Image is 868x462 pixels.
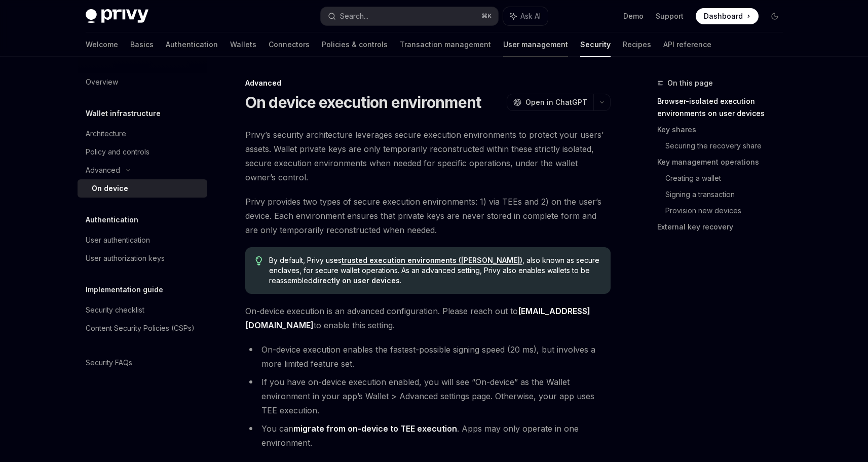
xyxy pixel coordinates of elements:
[580,32,611,57] a: Security
[767,8,783,24] button: Toggle dark mode
[245,375,611,417] li: If you have on-device execution enabled, you will see “On-device” as the Wallet environment in yo...
[86,32,118,57] a: Welcome
[78,179,207,198] a: On device
[665,186,791,203] a: Signing a transaction
[86,252,165,264] div: User authorization keys
[86,284,163,296] h5: Implementation guide
[86,107,161,120] h5: Wallet infrastructure
[520,11,541,21] span: Ask AI
[665,170,791,186] a: Creating a wallet
[86,234,150,246] div: User authentication
[86,76,118,88] div: Overview
[696,8,759,24] a: Dashboard
[245,128,611,184] span: Privy’s security architecture leverages secure execution environments to protect your users’ asse...
[230,32,256,57] a: Wallets
[86,146,149,158] div: Policy and controls
[78,354,207,372] a: Security FAQs
[86,164,120,176] div: Advanced
[704,11,743,21] span: Dashboard
[78,231,207,249] a: User authentication
[657,93,791,122] a: Browser-isolated execution environments on user devices
[245,421,611,450] li: You can . Apps may only operate in one environment.
[86,9,148,23] img: dark logo
[86,357,132,369] div: Security FAQs
[507,94,593,111] button: Open in ChatGPT
[623,11,644,21] a: Demo
[78,319,207,337] a: Content Security Policies (CSPs)
[667,77,713,89] span: On this page
[342,256,522,265] a: trusted execution environments ([PERSON_NAME])
[269,32,310,57] a: Connectors
[78,73,207,91] a: Overview
[269,255,600,286] span: By default, Privy uses , also known as secure enclaves, for secure wallet operations. As an advan...
[656,11,684,21] a: Support
[78,301,207,319] a: Security checklist
[481,12,492,20] span: ⌘ K
[245,342,611,371] li: On-device execution enables the fastest-possible signing speed (20 ms), but involves a more limit...
[503,32,568,57] a: User management
[92,182,128,195] div: On device
[255,256,262,265] svg: Tip
[245,195,611,237] span: Privy provides two types of secure execution environments: 1) via TEEs and 2) on the user’s devic...
[657,154,791,170] a: Key management operations
[503,7,548,25] button: Ask AI
[130,32,154,57] a: Basics
[657,122,791,138] a: Key shares
[663,32,711,57] a: API reference
[322,32,388,57] a: Policies & controls
[340,10,368,22] div: Search...
[400,32,491,57] a: Transaction management
[78,143,207,161] a: Policy and controls
[293,423,457,434] a: migrate from on-device to TEE execution
[525,97,587,107] span: Open in ChatGPT
[665,138,791,154] a: Securing the recovery share
[86,304,144,316] div: Security checklist
[657,219,791,235] a: External key recovery
[665,203,791,219] a: Provision new devices
[623,32,651,57] a: Recipes
[86,214,138,226] h5: Authentication
[86,322,195,334] div: Content Security Policies (CSPs)
[321,7,498,25] button: Search...⌘K
[78,125,207,143] a: Architecture
[166,32,218,57] a: Authentication
[245,93,481,111] h1: On device execution environment
[86,128,126,140] div: Architecture
[78,249,207,267] a: User authorization keys
[245,78,611,88] div: Advanced
[245,304,611,332] span: On-device execution is an advanced configuration. Please reach out to to enable this setting.
[313,276,400,285] strong: directly on user devices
